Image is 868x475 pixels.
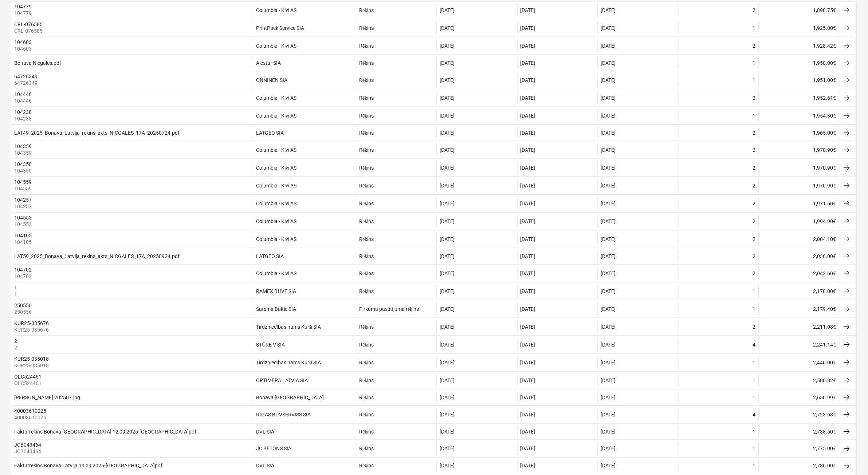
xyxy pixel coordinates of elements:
[440,412,455,417] div: [DATE]
[753,360,756,365] div: 1
[359,324,374,330] div: Rēķins
[759,179,839,192] div: 1,970.90€
[14,221,33,228] p: 104553
[256,253,284,259] div: LATGEO SIA
[14,448,43,455] p: JCB043464
[753,395,756,400] div: 1
[440,201,455,206] div: [DATE]
[601,43,616,49] div: [DATE]
[256,429,274,435] div: DVL SIA
[14,60,61,66] div: Bonava Nicgales.pdf
[759,127,839,139] div: 1,965.00€
[759,392,839,403] div: 2,650.99€
[601,147,616,153] div: [DATE]
[753,412,756,417] div: 4
[521,25,535,31] div: [DATE]
[256,60,281,66] div: Alestar SIA
[440,60,455,66] div: [DATE]
[521,113,535,119] div: [DATE]
[14,267,32,273] div: 104702
[521,60,535,66] div: [DATE]
[14,74,38,79] div: 64726349
[601,463,616,469] div: [DATE]
[14,115,33,122] p: 104238
[14,149,33,157] p: 104359
[753,113,756,119] div: 1
[14,326,50,333] p: KUR25-035676
[601,360,616,365] div: [DATE]
[359,7,374,13] div: Rēķins
[753,183,756,189] div: 2
[521,7,535,13] div: [DATE]
[14,79,39,87] p: 64726349
[521,270,535,276] div: [DATE]
[359,395,374,401] div: Rēķins
[359,218,374,225] div: Rēķins
[14,463,162,469] div: Fakturrekins Bonava Latvija 19,09,2025-[GEOGRAPHIC_DATA]pdf
[14,203,33,210] p: 104257
[14,185,33,192] p: 104559
[440,395,455,400] div: [DATE]
[14,362,50,369] p: KUR25-035018
[601,113,616,119] div: [DATE]
[521,43,535,49] div: [DATE]
[759,91,839,104] div: 1,952.61€
[521,147,535,153] div: [DATE]
[601,288,616,294] div: [DATE]
[601,201,616,206] div: [DATE]
[440,77,455,83] div: [DATE]
[759,21,839,35] div: 1,925.00€
[753,377,756,383] div: 1
[14,408,46,414] div: 40003610025
[753,429,756,435] div: 1
[601,60,616,66] div: [DATE]
[256,201,296,206] div: Columbia - Kivi AS
[753,25,756,31] div: 1
[601,446,616,452] div: [DATE]
[440,429,455,435] div: [DATE]
[753,130,756,136] div: 2
[832,440,868,475] div: Chat Widget
[601,429,616,435] div: [DATE]
[14,302,32,308] div: 250556
[256,360,321,366] div: Tirdzniecības nams Kurši SIA
[359,113,374,119] div: Rēķins
[14,395,80,400] div: [PERSON_NAME] 202507.jpg
[440,446,455,452] div: [DATE]
[359,270,374,277] div: Rēķins
[601,395,616,400] div: [DATE]
[359,463,374,469] div: Rēķins
[521,165,535,171] div: [DATE]
[14,21,43,27] div: CRL-076585
[256,165,296,171] div: Columbia - Kivi AS
[14,414,48,421] p: 40003610025
[521,360,535,365] div: [DATE]
[256,183,296,189] div: Columbia - Kivi AS
[753,324,756,330] div: 2
[759,233,839,246] div: 2,004.10€
[440,7,455,13] div: [DATE]
[521,236,535,242] div: [DATE]
[14,197,32,203] div: 104257
[601,306,616,312] div: [DATE]
[753,95,756,101] div: 2
[14,285,17,290] div: 1
[440,130,455,136] div: [DATE]
[521,429,535,435] div: [DATE]
[14,45,33,52] p: 104603
[359,342,374,348] div: Rēķins
[601,77,616,83] div: [DATE]
[256,395,324,400] div: Bonava [GEOGRAPHIC_DATA]
[521,342,535,348] div: [DATE]
[440,95,455,101] div: [DATE]
[440,377,455,383] div: [DATE]
[256,113,296,119] div: Columbia - Kivi AS
[601,412,616,417] div: [DATE]
[601,377,616,383] div: [DATE]
[359,77,374,83] div: Rēķins
[753,253,756,259] div: 2
[440,113,455,119] div: [DATE]
[601,270,616,276] div: [DATE]
[256,77,287,83] div: ONNINEN SIA
[759,197,839,210] div: 1,971.60€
